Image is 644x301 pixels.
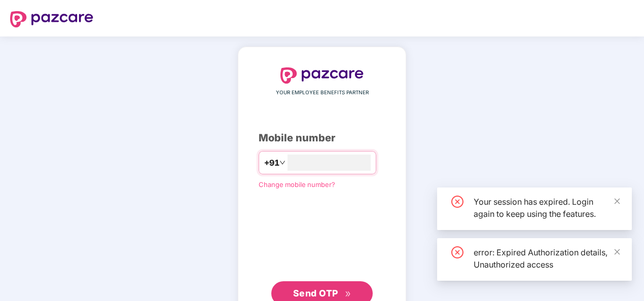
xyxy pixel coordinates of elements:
span: close [614,198,621,205]
span: YOUR EMPLOYEE BENEFITS PARTNER [276,89,369,97]
div: error: Expired Authorization details, Unauthorized access [474,246,620,271]
span: double-right [345,291,351,297]
span: close-circle [451,196,463,208]
span: +91 [264,157,279,169]
div: Your session has expired. Login again to keep using the features. [474,196,620,220]
span: close-circle [451,246,463,258]
a: Change mobile number? [259,180,335,189]
img: logo [280,67,364,84]
div: Mobile number [259,130,385,146]
span: down [279,160,285,166]
img: logo [10,11,93,27]
span: Send OTP [293,288,338,298]
span: close [614,248,621,255]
